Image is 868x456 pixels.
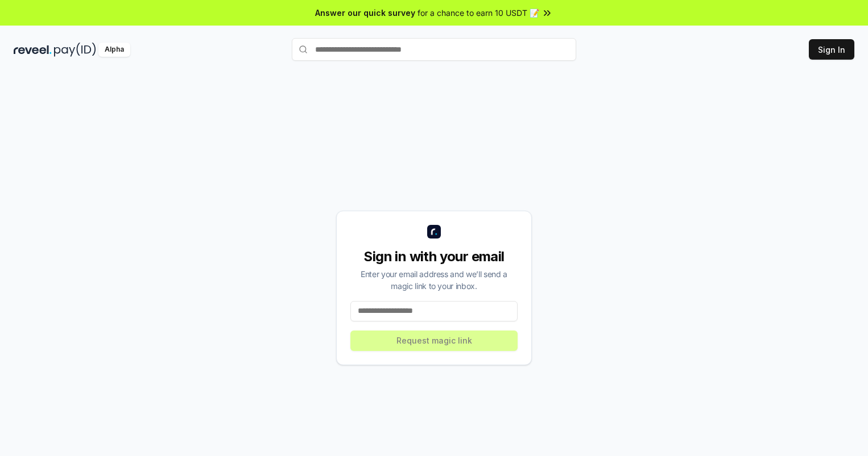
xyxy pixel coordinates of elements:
div: Alpha [98,43,130,57]
img: logo_small [427,225,441,239]
span: Answer our quick survey [315,7,415,19]
img: pay_id [54,43,96,57]
button: Sign In [809,39,854,60]
img: reveel_dark [14,43,52,57]
div: Enter your email address and we’ll send a magic link to your inbox. [350,268,518,292]
div: Sign in with your email [350,248,518,266]
span: for a chance to earn 10 USDT 📝 [418,7,539,19]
